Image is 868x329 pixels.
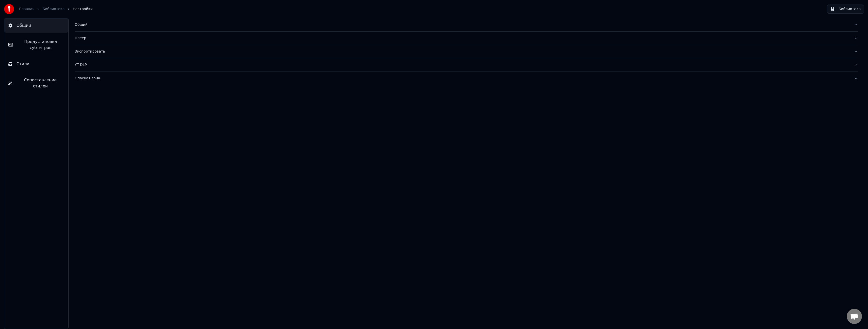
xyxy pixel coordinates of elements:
[19,7,34,12] a: Главная
[75,32,858,45] button: Плеер
[17,39,64,51] span: Предустановка субтитров
[75,22,850,27] div: Общий
[75,72,858,85] button: Опасная зона
[75,58,858,72] button: YT-DLP
[73,7,93,12] span: Настройки
[75,49,850,54] div: Экспортировать
[4,18,68,33] button: Общий
[827,5,864,14] button: Библиотека
[4,57,68,71] button: Стили
[4,73,68,93] button: Сопоставление стилей
[847,309,862,324] div: Открытый чат
[16,22,31,29] span: Общий
[75,62,850,67] div: YT-DLP
[42,7,65,12] a: Библиотека
[4,35,68,55] button: Предустановка субтитров
[4,4,14,14] img: youka
[16,61,30,67] span: Стили
[16,77,64,89] span: Сопоставление стилей
[75,18,858,31] button: Общий
[75,76,850,81] div: Опасная зона
[75,45,858,58] button: Экспортировать
[75,36,850,41] div: Плеер
[19,7,93,12] nav: breadcrumb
